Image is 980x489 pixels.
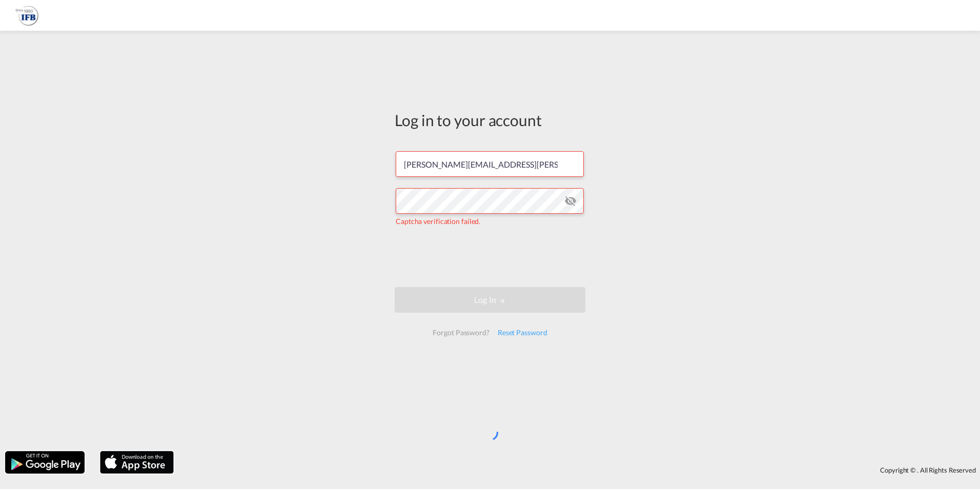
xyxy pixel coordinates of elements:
[428,323,493,342] div: Forgot Password?
[4,450,86,475] img: google.png
[396,217,480,226] span: Captcha verification failed.
[395,109,585,131] div: Log in to your account
[179,461,980,479] div: Copyright © . All Rights Reserved
[396,151,584,177] input: Enter email/phone number
[494,323,552,342] div: Reset Password
[564,195,577,207] md-icon: icon-eye-off
[99,450,175,475] img: apple.png
[395,287,585,313] button: LOGIN
[15,4,38,27] img: b628ab10256c11eeb52753acbc15d091.png
[412,237,568,277] iframe: reCAPTCHA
